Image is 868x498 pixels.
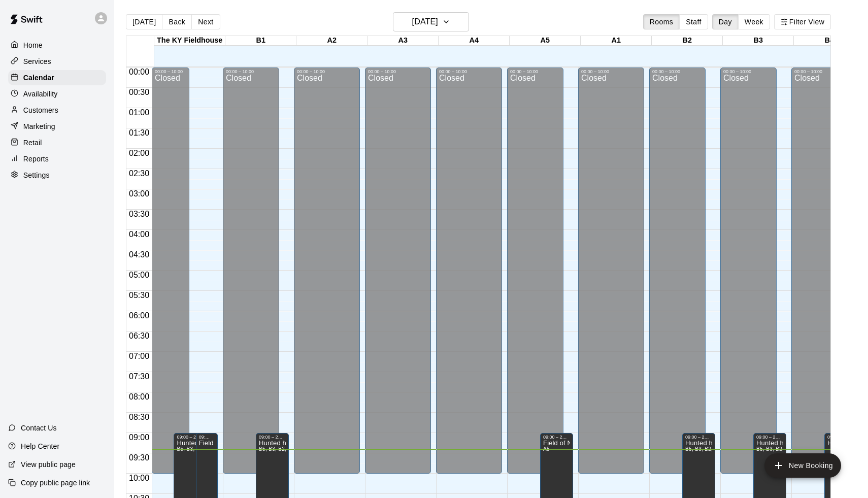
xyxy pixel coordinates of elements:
[578,68,644,474] div: 00:00 – 10:00: Closed
[226,69,276,74] div: 00:00 – 10:00
[439,74,499,477] div: Closed
[126,250,152,259] span: 04:30
[259,435,286,440] div: 09:00 – 23:30
[412,15,438,29] h6: [DATE]
[177,446,222,452] span: B5, B3, B2, B1, B4
[827,435,854,440] div: 09:00 – 23:30
[581,74,641,477] div: Closed
[126,108,152,117] span: 01:00
[162,14,192,29] button: Back
[738,14,770,29] button: Week
[126,149,152,157] span: 02:00
[126,331,152,340] span: 06:30
[23,154,49,164] p: Reports
[152,68,189,474] div: 00:00 – 10:00: Closed
[649,68,706,474] div: 00:00 – 10:00: Closed
[191,14,220,29] button: Next
[774,14,831,29] button: Filter View
[126,372,152,381] span: 07:30
[756,435,783,440] div: 09:00 – 23:30
[439,36,510,46] div: A4
[21,441,59,451] p: Help Center
[365,68,431,474] div: 00:00 – 10:00: Closed
[23,89,58,99] p: Availability
[507,68,563,474] div: 00:00 – 10:00: Closed
[8,168,106,183] a: Settings
[154,36,225,46] div: The KY Fieldhouse
[679,14,708,29] button: Staff
[756,446,802,452] span: B5, B3, B2, B1, B4
[126,413,152,421] span: 08:30
[510,69,560,74] div: 00:00 – 10:00
[126,453,152,462] span: 09:30
[685,435,712,440] div: 09:00 – 23:30
[8,70,106,85] a: Calendar
[223,68,279,474] div: 00:00 – 10:00: Closed
[543,435,570,440] div: 09:00 – 21:00
[126,128,152,137] span: 01:30
[8,86,106,102] a: Availability
[126,291,152,300] span: 05:30
[126,88,152,96] span: 00:30
[510,74,560,477] div: Closed
[643,14,680,29] button: Rooms
[126,68,152,76] span: 00:00
[720,68,777,474] div: 00:00 – 10:00: Closed
[297,74,357,477] div: Closed
[368,36,439,46] div: A3
[8,135,106,150] a: Retail
[723,69,774,74] div: 00:00 – 10:00
[177,435,208,440] div: 09:00 – 23:30
[23,73,54,83] p: Calendar
[543,446,550,452] span: A5
[581,69,641,74] div: 00:00 – 10:00
[712,14,739,29] button: Day
[685,446,730,452] span: B5, B3, B2, B1, B4
[794,74,845,477] div: Closed
[126,189,152,198] span: 03:00
[510,36,581,46] div: A5
[791,68,848,474] div: 00:00 – 10:00: Closed
[8,38,106,53] a: Home
[126,392,152,401] span: 08:00
[652,69,703,74] div: 00:00 – 10:00
[294,68,360,474] div: 00:00 – 10:00: Closed
[581,36,652,46] div: A1
[723,36,794,46] div: B3
[23,56,51,67] p: Services
[225,36,296,46] div: B1
[8,151,106,167] a: Reports
[23,138,42,148] p: Retail
[155,69,186,74] div: 00:00 – 10:00
[8,54,106,69] a: Services
[126,474,152,482] span: 10:00
[126,230,152,239] span: 04:00
[23,121,55,131] p: Marketing
[764,453,841,478] button: add
[21,423,57,433] p: Contact Us
[8,103,106,118] a: Customers
[259,446,304,452] span: B5, B3, B2, B1, B4
[794,69,845,74] div: 00:00 – 10:00
[652,36,723,46] div: B2
[794,36,865,46] div: B4
[723,74,774,477] div: Closed
[23,170,50,180] p: Settings
[652,74,703,477] div: Closed
[23,105,58,115] p: Customers
[393,12,469,31] button: [DATE]
[21,478,90,488] p: Copy public page link
[23,40,43,50] p: Home
[368,69,428,74] div: 00:00 – 10:00
[8,119,106,134] a: Marketing
[226,74,276,477] div: Closed
[126,311,152,320] span: 06:00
